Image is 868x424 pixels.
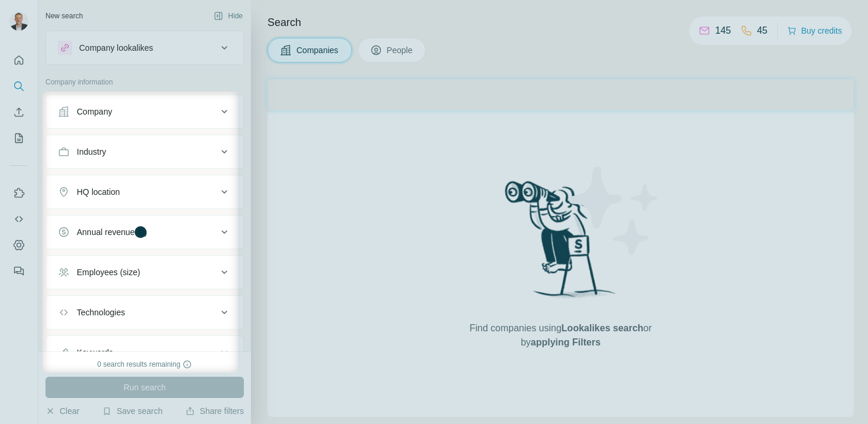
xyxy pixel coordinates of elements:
[77,226,147,238] div: Annual revenue ($)
[238,171,430,293] iframe: Tooltip
[46,97,243,126] button: Company
[77,186,120,198] div: HQ location
[46,338,243,367] button: Keywords
[77,106,112,118] div: Company
[46,138,243,166] button: Industry
[97,359,192,370] div: 0 search results remaining
[46,218,243,246] button: Annual revenue ($)
[77,347,113,358] div: Keywords
[77,306,125,318] div: Technologies
[77,146,106,158] div: Industry
[77,266,140,278] div: Employees (size)
[46,258,243,286] button: Employees (size)
[46,298,243,327] button: Technologies
[46,178,243,206] button: HQ location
